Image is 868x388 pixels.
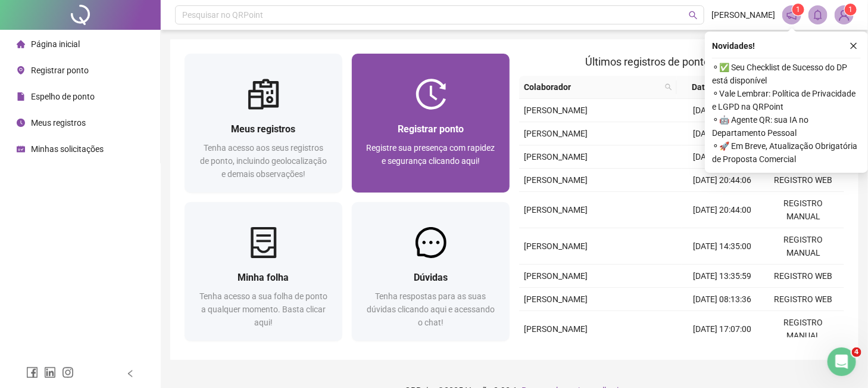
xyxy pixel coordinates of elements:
span: instagram [62,367,74,378]
span: Tenha acesso aos seus registros de ponto, incluindo geolocalização e demais observações! [200,143,327,179]
span: linkedin [44,367,56,378]
span: home [17,40,25,48]
td: REGISTRO MANUAL [763,311,845,347]
td: REGISTRO MANUAL [763,192,845,228]
td: [DATE] 14:35:00 [682,228,763,265]
span: Data/Hora [682,80,742,94]
span: Registrar ponto [31,66,89,75]
td: [DATE] 13:35:59 [682,265,763,288]
span: Dúvidas [414,272,448,283]
span: search [689,11,698,20]
span: [PERSON_NAME] [524,294,588,304]
span: notification [786,10,797,20]
td: [DATE] 20:44:06 [682,169,763,192]
span: [PERSON_NAME] [524,241,588,251]
a: Minha folhaTenha acesso a sua folha de ponto a qualquer momento. Basta clicar aqui! [185,202,342,341]
span: ⚬ 🚀 Em Breve, Atualização Obrigatória de Proposta Comercial [712,139,861,166]
span: ⚬ Vale Lembrar: Política de Privacidade e LGPD na QRPoint [712,87,861,113]
span: ⚬ 🤖 Agente QR: sua IA no Departamento Pessoal [712,113,861,139]
span: Registrar ponto [398,123,464,135]
span: [PERSON_NAME] [524,175,588,185]
a: Meus registrosTenha acesso aos seus registros de ponto, incluindo geolocalização e demais observa... [185,54,342,193]
span: left [126,370,135,378]
span: facebook [26,367,38,378]
span: 1 [797,5,801,14]
td: [DATE] 17:07:00 [682,311,763,347]
span: Novidades ! [712,39,755,52]
img: 52243 [835,6,853,24]
td: [DATE] 08:29:49 [682,145,763,169]
iframe: Intercom live chat [828,347,856,376]
span: Espelho de ponto [31,92,95,101]
td: REGISTRO WEB [763,169,845,192]
span: schedule [17,145,25,153]
span: Meus registros [232,123,296,135]
span: search [665,83,672,91]
span: ⚬ ✅ Seu Checklist de Sucesso do DP está disponível [712,61,861,87]
span: Últimos registros de ponto sincronizados [586,55,778,68]
span: clock-circle [17,119,25,127]
sup: Atualize o seu contato no menu Meus Dados [845,4,857,15]
sup: 1 [792,4,804,15]
span: Tenha respostas para as suas dúvidas clicando aqui e acessando o chat! [367,291,495,327]
td: REGISTRO WEB [763,265,845,288]
span: file [17,92,25,101]
span: Colaborador [524,80,660,94]
td: [DATE] 14:10:53 [682,122,763,145]
span: search [663,78,675,96]
span: environment [17,66,25,75]
span: bell [813,10,823,20]
td: [DATE] 20:44:00 [682,192,763,228]
span: 1 [849,5,853,14]
span: [PERSON_NAME] [711,8,775,21]
span: Página inicial [31,39,80,49]
td: REGISTRO MANUAL [763,228,845,265]
td: [DATE] 08:13:36 [682,288,763,311]
span: Tenha acesso a sua folha de ponto a qualquer momento. Basta clicar aqui! [199,291,327,327]
span: [PERSON_NAME] [524,152,588,162]
span: [PERSON_NAME] [524,129,588,138]
span: Minhas solicitações [31,144,104,154]
a: Registrar pontoRegistre sua presença com rapidez e segurança clicando aqui! [352,54,510,193]
span: Meus registros [31,118,86,128]
a: DúvidasTenha respostas para as suas dúvidas clicando aqui e acessando o chat! [352,202,510,341]
span: [PERSON_NAME] [524,324,588,334]
span: [PERSON_NAME] [524,105,588,115]
span: [PERSON_NAME] [524,205,588,215]
span: [PERSON_NAME] [524,271,588,281]
span: 4 [852,347,861,357]
th: Data/Hora [677,76,756,99]
td: [DATE] 15:09:20 [682,99,763,122]
td: REGISTRO WEB [763,288,845,311]
span: close [850,42,858,50]
span: Registre sua presença com rapidez e segurança clicando aqui! [367,143,495,166]
span: Minha folha [238,272,289,283]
